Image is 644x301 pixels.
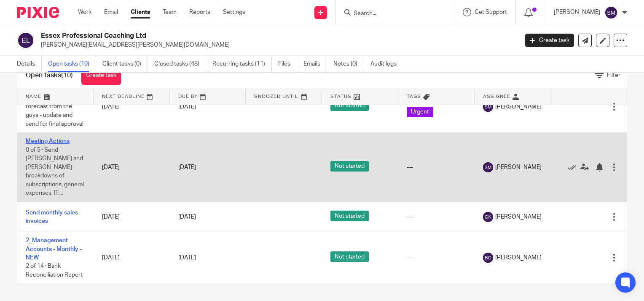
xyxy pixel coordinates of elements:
span: [DATE] [178,255,196,261]
a: Mark as done [568,163,580,172]
img: svg%3E [17,32,35,49]
a: Recurring tasks (11) [212,56,272,72]
span: Not started [330,100,369,111]
div: --- [407,253,466,262]
a: Email [104,8,118,16]
a: Settings [223,8,245,16]
a: Client tasks (0) [102,56,148,72]
span: Get Support [475,9,507,15]
a: Notes (0) [333,56,364,72]
a: Create task [81,66,121,85]
img: svg%3E [483,253,493,263]
span: 0 of 5 · Send [PERSON_NAME] and [PERSON_NAME] breakdowns of subscriptions, general expenses, IT,... [26,147,84,196]
p: [PERSON_NAME][EMAIL_ADDRESS][PERSON_NAME][DOMAIN_NAME] [41,41,513,49]
span: [PERSON_NAME] [495,253,542,262]
a: Open tasks (10) [48,56,96,72]
a: Reports [189,8,210,16]
span: Not started [330,211,369,221]
td: [DATE] [94,202,170,232]
div: --- [407,213,466,221]
td: [DATE] [94,133,170,202]
span: 2 of 7 · Feedback from forecast from the guys - update and send for final approval [26,95,84,127]
span: [DATE] [178,164,196,170]
span: Tags [407,94,421,99]
span: [PERSON_NAME] [495,103,542,111]
span: Not started [330,251,369,262]
div: --- [407,163,466,172]
img: svg%3E [483,212,493,222]
a: Send monthly sales invoices [26,210,78,224]
span: Urgent [407,107,433,117]
a: Files [278,56,297,72]
img: Pixie [17,7,59,18]
input: Search [353,10,429,18]
a: Work [78,8,91,16]
td: [DATE] [94,81,170,133]
p: [PERSON_NAME] [554,8,600,16]
img: svg%3E [483,102,493,112]
img: svg%3E [604,6,618,19]
a: Team [163,8,177,16]
a: Audit logs [370,56,403,72]
span: Snoozed Until [254,94,298,99]
td: [DATE] [94,232,170,284]
span: 2 of 14 · Bank Reconciliation Report [26,264,83,278]
span: [DATE] [178,104,196,110]
a: Create task [525,34,574,47]
h1: Open tasks [26,71,73,80]
span: Status [330,94,352,99]
a: Details [17,56,42,72]
span: Not started [330,161,369,172]
img: svg%3E [483,162,493,172]
span: [DATE] [178,214,196,220]
span: [PERSON_NAME] [495,163,542,172]
a: Closed tasks (48) [154,56,206,72]
a: Meeting Actions [26,138,70,144]
a: Clients [131,8,150,16]
a: 2_Management Accounts - Monthly - NEW [26,238,82,261]
span: (10) [61,72,73,79]
h2: Essex Professional Coaching Ltd [41,32,418,40]
span: Filter [607,72,620,78]
span: [PERSON_NAME] [495,213,542,221]
a: Emails [303,56,327,72]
